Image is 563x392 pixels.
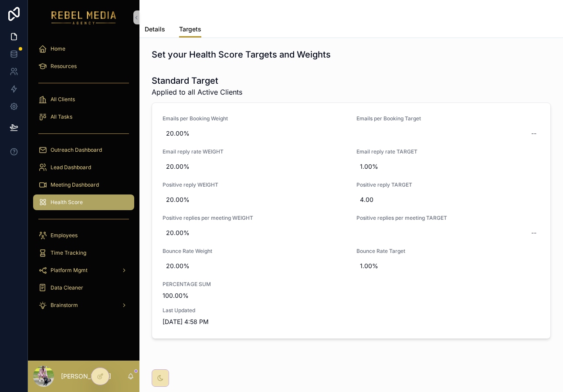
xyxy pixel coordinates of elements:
[166,262,343,270] span: 20.00%
[33,160,134,175] a: Lead Dashboard
[51,199,83,206] span: Health Score
[163,317,540,326] span: [DATE] 4:58 PM
[33,41,134,57] a: Home
[356,148,540,155] span: Email reply rate TARGET
[33,245,134,261] a: Time Tracking
[179,25,201,34] span: Targets
[145,25,165,34] span: Details
[51,164,91,171] span: Lead Dashboard
[51,10,116,24] img: App logo
[163,115,346,122] span: Emails per Booking Weight
[33,92,134,107] a: All Clients
[145,21,165,39] a: Details
[33,58,134,74] a: Resources
[152,87,242,97] span: Applied to all Active Clients
[360,162,536,171] span: 1.00%
[356,181,540,188] span: Positive reply TARGET
[33,177,134,193] a: Meeting Dashboard
[166,195,343,204] span: 20.00%
[179,21,201,38] a: Targets
[163,307,540,314] span: Last Updated
[33,280,134,296] a: Data Cleaner
[531,129,536,138] div: --
[163,248,346,255] span: Bounce Rate Weight
[33,142,134,158] a: Outreach Dashboard
[166,129,343,138] span: 20.00%
[51,96,75,103] span: All Clients
[28,35,139,324] div: scrollable content
[163,281,540,288] span: PERCENTAGE SUM
[51,249,86,256] span: Time Tracking
[356,248,540,255] span: Bounce Rate Target
[166,228,343,237] span: 20.00%
[33,194,134,210] a: Health Score
[33,228,134,243] a: Employees
[51,232,78,239] span: Employees
[51,302,78,309] span: Brainstorm
[152,48,331,61] h1: Set your Health Score Targets and Weights
[163,181,346,188] span: Positive reply WEIGHT
[166,162,343,171] span: 20.00%
[51,267,88,274] span: Platform Mgmt
[33,262,134,278] a: Platform Mgmt
[51,113,72,120] span: All Tasks
[51,63,77,70] span: Resources
[163,148,346,155] span: Email reply rate WEIGHT
[33,297,134,313] a: Brainstorm
[163,215,346,222] span: Positive replies per meeting WEIGHT
[51,181,99,188] span: Meeting Dashboard
[360,262,536,270] span: 1.00%
[163,291,540,300] span: 100.00%
[33,109,134,125] a: All Tasks
[356,215,540,222] span: Positive replies per meeting TARGET
[152,75,242,87] h1: Standard Target
[356,115,540,122] span: Emails per Booking Target
[531,228,536,237] div: --
[51,284,83,291] span: Data Cleaner
[51,147,102,153] span: Outreach Dashboard
[61,372,111,381] p: [PERSON_NAME]
[51,45,65,52] span: Home
[360,195,536,204] span: 4.00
